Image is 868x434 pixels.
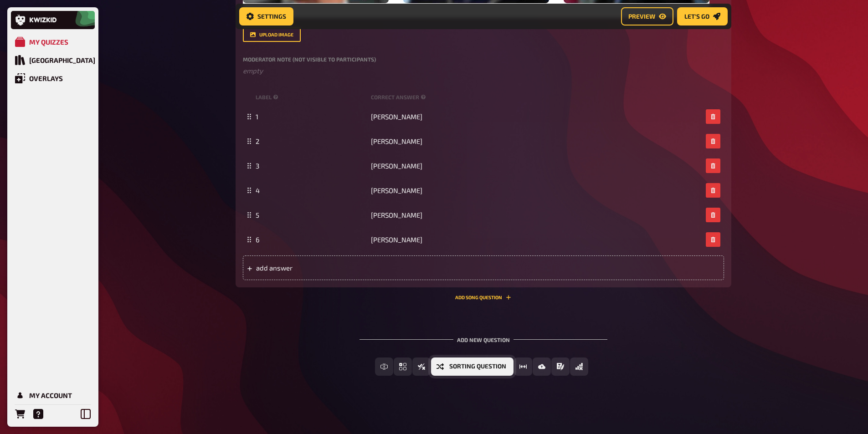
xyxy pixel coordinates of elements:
[256,235,260,244] span: 6
[371,137,422,145] span: [PERSON_NAME]
[239,7,293,26] a: Settings
[11,386,95,404] a: My Account
[11,405,29,423] a: Orders
[551,357,570,376] button: Prose (Long text)
[256,211,259,219] span: 5
[243,27,301,42] button: upload image
[371,112,422,121] span: [PERSON_NAME]
[514,357,532,376] button: Estimation Question
[412,357,431,376] button: True / False
[371,235,422,244] span: [PERSON_NAME]
[11,33,95,51] a: My Quizzes
[256,93,367,101] small: label
[684,13,709,20] span: Let's go
[29,405,47,423] a: Help
[394,357,412,376] button: Multiple Choice
[360,322,607,350] div: Add new question
[455,295,511,300] button: Add Song question
[431,357,514,376] button: Sorting Question
[570,357,588,376] button: Offline Question
[11,51,95,69] a: Quiz Library
[257,13,286,20] span: Settings
[533,357,551,376] button: Image Answer
[375,357,393,376] button: Free Text Input
[29,38,68,46] div: My Quizzes
[256,264,398,272] span: add answer
[29,56,95,64] div: [GEOGRAPHIC_DATA]
[11,69,95,87] a: Overlays
[256,186,260,194] span: 4
[449,363,506,370] span: Sorting Question
[256,112,258,121] span: 1
[371,93,428,101] small: correct answer
[371,162,422,170] span: [PERSON_NAME]
[621,7,673,26] a: Preview
[243,56,724,62] label: Moderator Note (not visible to participants)
[371,211,422,219] span: [PERSON_NAME]
[371,186,422,194] span: [PERSON_NAME]
[256,162,259,170] span: 3
[677,7,728,26] a: Let's go
[29,391,72,399] div: My Account
[628,13,655,20] span: Preview
[29,74,63,82] div: Overlays
[256,137,259,145] span: 2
